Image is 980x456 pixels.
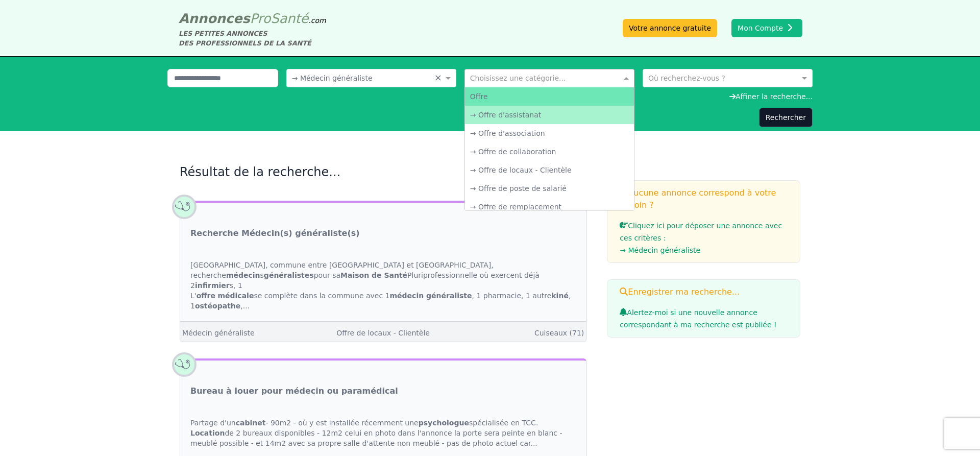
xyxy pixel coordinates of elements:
a: Bureau à louer pour médecin ou paramédical [190,385,398,397]
strong: médecin généraliste [390,292,472,300]
span: .com [308,16,326,25]
div: → Offre de poste de salarié [465,179,634,198]
h2: Résultat de la recherche... [180,164,586,180]
div: → Offre d'association [465,124,634,142]
strong: généralistes [264,271,314,279]
strong: Location [190,429,225,437]
div: → Offre d'assistanat [465,106,634,124]
strong: offre [197,292,215,300]
strong: psychologue [419,419,469,427]
span: Pro [250,11,271,26]
div: → Offre de collaboration [465,142,634,161]
a: Offre de locaux - Clientèle [336,329,430,337]
button: Mon Compte [731,19,802,37]
ng-dropdown-panel: Options list [464,87,634,210]
h3: Aucune annonce correspond à votre besoin ? [620,187,788,211]
div: → Offre de locaux - Clientèle [465,161,634,179]
span: Alertez-moi si une nouvelle annonce correspondant à ma recherche est publiée ! [620,308,776,329]
div: LES PETITES ANNONCES DES PROFESSIONNELS DE LA SANTÉ [179,29,326,48]
div: → Offre de remplacement [465,198,634,216]
a: Votre annonce gratuite [623,19,717,37]
span: Annonces [179,11,250,26]
span: Santé [271,11,308,26]
a: Médecin généraliste [182,329,255,337]
button: Rechercher [759,108,813,127]
a: Recherche Médecin(s) généraliste(s) [190,227,360,239]
strong: ostéopathe [195,302,240,310]
a: Cliquez ici pour déposer une annonce avec ces critères :→ Médecin généraliste [620,222,788,256]
a: AnnoncesProSanté.com [179,11,326,26]
div: Offre [465,87,634,106]
div: [GEOGRAPHIC_DATA], commune entre [GEOGRAPHIC_DATA] et [GEOGRAPHIC_DATA], recherche s pour sa Plur... [180,250,586,321]
strong: kiné [551,292,569,300]
strong: infirmier [195,281,230,290]
span: Clear all [434,73,443,83]
strong: médecin [226,271,260,279]
strong: Maison de Santé [340,271,407,279]
li: → Médecin généraliste [620,244,788,256]
strong: cabinet [236,419,266,427]
div: Affiner la recherche... [167,91,813,102]
strong: médicale [217,292,254,300]
a: Cuiseaux (71) [534,329,584,337]
h3: Enregistrer ma recherche... [620,286,788,298]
